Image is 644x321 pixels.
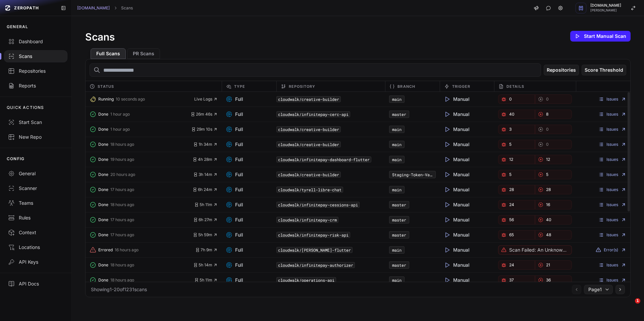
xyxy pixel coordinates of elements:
span: Done [98,277,108,283]
code: cloudwalk/creative-builder [276,96,341,102]
button: 0 [535,94,572,104]
a: 36 [535,275,572,285]
span: 17 hours ago [110,217,134,222]
div: Teams [8,200,63,206]
button: Done 1 hour ago [90,125,191,134]
span: 0 [546,127,549,132]
button: 0 [535,140,572,149]
button: Done 18 hours ago [90,275,194,285]
button: 12 [498,155,535,164]
span: 5 [546,172,548,177]
span: Manual [444,96,470,103]
button: Error(s) [596,247,626,253]
a: master [392,262,406,268]
span: Done [98,112,108,117]
a: master [392,217,406,222]
button: 6h 24m [193,187,218,192]
a: main [392,247,401,253]
div: Dashboard [8,38,63,45]
a: main [392,142,401,147]
div: Showing 1 - 20 of 1231 scans [91,286,147,293]
span: Manual [444,156,470,163]
span: 10 seconds ago [116,97,145,102]
button: Start Manual Scan [570,31,631,42]
a: master [392,232,406,238]
svg: chevron right, [113,6,118,10]
button: Full Scans [91,48,126,59]
span: Full [226,96,243,103]
span: 12 [546,157,550,162]
span: Type [234,82,245,90]
div: Rules [8,214,63,221]
a: main [392,157,401,162]
a: Issues [598,142,626,147]
a: 5 [535,170,572,179]
span: Status [98,82,114,90]
span: 16 hours ago [115,247,139,253]
a: 40 [498,110,535,119]
button: Done 17 hours ago [90,230,193,240]
button: Scan failed: An unknown error occurred. We're investigating it. [498,245,572,255]
a: 12 [535,155,572,164]
span: 28 [546,187,551,192]
button: 37 [498,275,535,285]
a: Issues [598,262,626,268]
a: 0 [535,125,572,134]
span: 0 [509,97,512,102]
code: cloudwalk/infinitepay-cessions-api [276,202,360,208]
span: Done [98,232,108,238]
a: Issues [598,172,626,177]
a: Staging-Token-Validation-Bypass [392,172,465,177]
button: 5h 59m [193,232,218,238]
p: CONFIG [7,156,24,162]
a: main [392,127,401,132]
button: 4h 28m [193,157,218,162]
span: Page 1 [588,286,602,293]
a: 16 [535,200,572,209]
a: 5 [498,170,535,179]
span: 16 [546,202,550,207]
span: 26m 46s [191,112,218,117]
span: Done [98,157,108,162]
span: Manual [444,111,470,118]
a: 0 [498,94,535,104]
span: 18 hours ago [110,142,134,147]
button: 5h 11m [194,202,218,207]
span: Done [98,142,108,147]
nav: breadcrumb [77,5,133,11]
span: Manual [444,126,470,133]
span: Full [226,247,243,253]
span: 17 hours ago [110,187,134,192]
span: 24 [509,202,514,207]
span: Branch [397,82,415,90]
span: Details [506,82,524,90]
p: Scan failed: An unknown error occurred. We're investigating it. [509,247,569,253]
a: 8 [535,110,572,119]
span: Full [226,156,243,163]
code: cloudwalk/creative-builder [276,126,341,132]
span: [PERSON_NAME] [590,9,621,12]
code: cloudwalk/infinitepay-dashboard-flutter [276,156,371,163]
span: Manual [444,186,470,193]
span: 5h 11m [194,277,218,283]
a: 65 [498,230,535,240]
button: Page1 [584,285,613,294]
a: 24 [498,260,535,270]
a: Issues [598,232,626,238]
a: 40 [535,215,572,224]
span: 0 [546,142,549,147]
span: Full [226,262,243,268]
button: Staging-Token-Validation-Bypass [389,171,435,178]
span: Done [98,202,108,207]
div: General [8,170,63,177]
button: 3h 14m [193,172,218,177]
div: Scans [8,53,63,60]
